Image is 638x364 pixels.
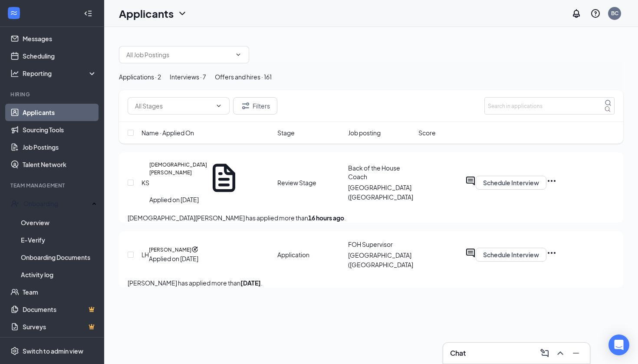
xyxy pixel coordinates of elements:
[149,161,207,195] h5: [DEMOGRAPHIC_DATA][PERSON_NAME]
[215,72,272,82] div: Offers and hires · 161
[141,250,149,259] div: LH
[608,334,629,355] div: Open Intercom Messenger
[23,283,97,301] a: Team
[21,214,97,231] a: Overview
[21,231,97,249] a: E-Verify
[10,69,19,78] svg: Analysis
[23,121,97,138] a: Sourcing Tools
[23,318,97,335] a: SurveysCrown
[348,240,393,248] span: FOH Supervisor
[277,250,343,259] div: Application
[149,195,241,204] div: Applied on [DATE]
[240,101,251,111] svg: Filter
[126,50,231,59] input: All Job Postings
[348,184,415,201] span: [GEOGRAPHIC_DATA] ([GEOGRAPHIC_DATA])
[308,214,344,222] b: 16 hours ago
[590,8,601,19] svg: QuestionInfo
[128,213,615,223] p: [DEMOGRAPHIC_DATA][PERSON_NAME] has applied more than .
[10,182,95,189] div: Team Management
[21,266,97,283] a: Activity log
[141,128,194,138] span: Name · Applied On
[465,248,476,258] svg: ActiveChat
[23,47,97,65] a: Scheduling
[476,248,546,262] button: Schedule Interview
[215,102,222,109] svg: ChevronDown
[233,97,277,115] button: Filter Filters
[571,8,582,19] svg: Notifications
[23,156,97,173] a: Talent Network
[23,301,97,318] a: DocumentsCrown
[235,51,242,58] svg: ChevronDown
[555,348,566,358] svg: ChevronUp
[277,178,343,187] div: Review Stage
[135,101,212,111] input: All Stages
[10,9,18,17] svg: WorkstreamLogo
[418,128,436,138] span: Score
[539,348,550,358] svg: ComposeMessage
[128,278,615,288] p: [PERSON_NAME] has applied more than .
[23,347,83,355] div: Switch to admin view
[571,348,581,358] svg: Minimize
[569,346,583,360] button: Minimize
[177,8,187,19] svg: ChevronDown
[611,10,618,17] div: BC
[10,199,19,208] svg: UserCheck
[465,176,476,186] svg: ActiveChat
[191,246,198,253] svg: Reapply
[141,178,149,187] div: KS
[149,246,191,254] h5: [PERSON_NAME]
[21,249,97,266] a: Onboarding Documents
[277,128,295,138] span: Stage
[348,251,415,269] span: [GEOGRAPHIC_DATA] ([GEOGRAPHIC_DATA])
[348,164,400,180] span: Back of the House Coach
[23,104,97,121] a: Applicants
[10,347,19,355] svg: Settings
[119,72,161,82] div: Applications · 2
[546,248,557,258] svg: Ellipses
[207,161,241,195] svg: Document
[170,72,206,82] div: Interviews · 7
[23,69,97,78] div: Reporting
[23,138,97,156] a: Job Postings
[119,6,174,21] h1: Applicants
[149,254,198,263] div: Applied on [DATE]
[10,91,95,98] div: Hiring
[538,346,552,360] button: ComposeMessage
[23,199,89,208] div: Onboarding
[348,128,381,138] span: Job posting
[484,97,615,115] input: Search in applications
[450,348,466,358] h3: Chat
[23,30,97,47] a: Messages
[240,279,261,287] b: [DATE]
[605,99,612,106] svg: MagnifyingGlass
[84,9,92,18] svg: Collapse
[546,176,557,186] svg: Ellipses
[553,346,567,360] button: ChevronUp
[476,176,546,190] button: Schedule Interview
